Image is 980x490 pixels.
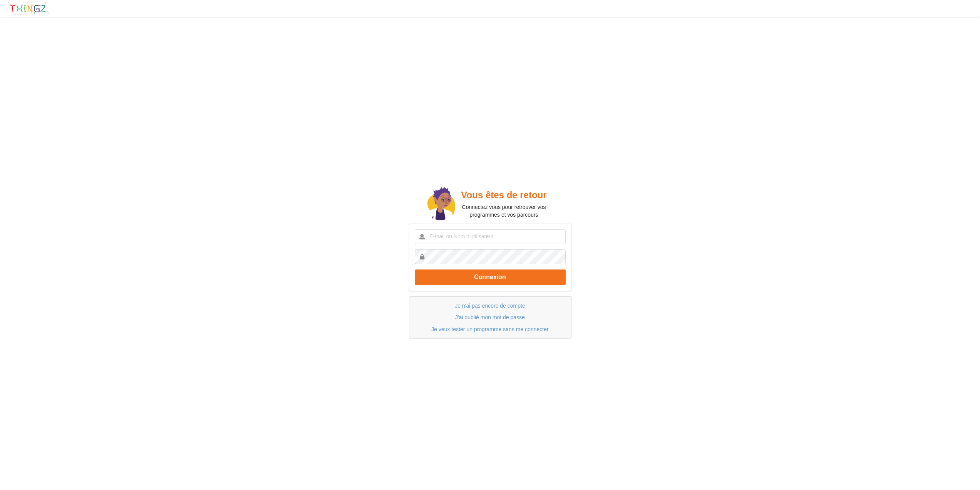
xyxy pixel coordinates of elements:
[431,326,548,332] a: Je veux tester un programme sans me connecter
[455,314,525,320] a: J'ai oublié mon mot de passe
[455,189,553,201] h2: Vous êtes de retour
[7,1,49,16] img: thingz_logo.png
[427,187,455,221] img: doc.svg
[455,203,553,219] p: Connectez vous pour retrouver vos programmes et vos parcours
[415,269,566,285] button: Connexion
[415,229,566,244] input: E-mail ou Nom d'utilisateur
[455,303,525,309] a: Je n'ai pas encore de compte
